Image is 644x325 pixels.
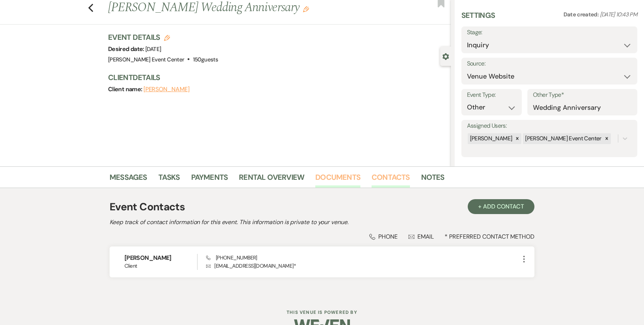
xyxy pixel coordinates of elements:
[467,58,632,69] label: Source:
[110,171,147,188] a: Messages
[467,90,516,101] label: Event Type:
[191,171,228,188] a: Payments
[533,90,632,101] label: Other Type*
[206,254,257,261] span: [PHONE_NUMBER]
[408,233,434,240] div: Email
[369,233,398,240] div: Phone
[108,32,218,42] h3: Event Details
[124,262,197,270] span: Client
[523,133,602,144] div: [PERSON_NAME] Event Center
[239,171,304,188] a: Rental Overview
[124,254,197,262] h6: [PERSON_NAME]
[110,199,185,215] h1: Event Contacts
[193,56,218,63] span: 150 guests
[158,171,180,188] a: Tasks
[108,56,184,63] span: [PERSON_NAME] Event Center
[206,262,520,270] p: [EMAIL_ADDRESS][DOMAIN_NAME] *
[143,86,190,92] button: [PERSON_NAME]
[145,45,161,53] span: [DATE]
[315,171,360,188] a: Documents
[421,171,445,188] a: Notes
[110,218,534,227] h2: Keep track of contact information for this event. This information is private to your venue.
[108,85,143,93] span: Client name:
[108,72,443,83] h3: Client Details
[110,233,534,240] div: * Preferred Contact Method
[442,52,449,60] button: Close lead details
[108,45,145,53] span: Desired date:
[467,121,632,131] label: Assigned Users:
[600,11,637,18] span: [DATE] 10:43 PM
[468,199,534,214] button: + Add Contact
[372,171,410,188] a: Contacts
[563,11,600,18] span: Date created:
[468,133,514,144] div: [PERSON_NAME]
[303,6,309,12] button: Edit
[461,10,495,26] h3: Settings
[467,27,632,38] label: Stage:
